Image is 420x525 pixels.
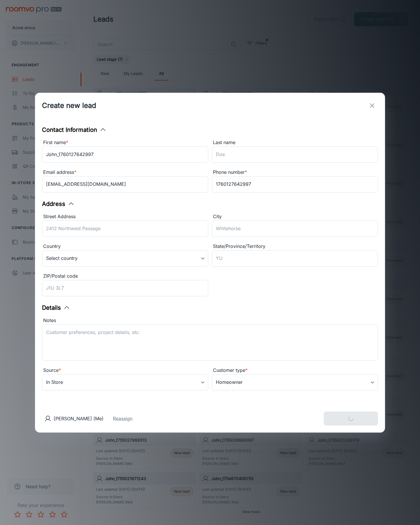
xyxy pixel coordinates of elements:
[54,415,104,422] p: [PERSON_NAME] (Me)
[42,272,208,280] div: ZIP/Postal code
[42,303,70,312] button: Details
[42,250,208,267] div: Select country
[212,374,378,391] div: Homeowner
[212,146,378,163] input: Doe
[42,199,75,208] button: Address
[42,317,378,324] div: Notes
[212,169,378,176] div: Phone number
[42,243,208,250] div: Country
[42,280,208,296] input: J1U 3L7
[42,146,208,163] input: John
[42,176,208,192] input: myname@example.com
[212,176,378,192] input: +1 439-123-4567
[366,100,378,111] button: exit
[42,139,208,146] div: First name
[42,367,208,374] div: Source
[42,125,106,134] button: Contact Information
[212,367,378,374] div: Customer type
[42,213,208,220] div: Street Address
[42,220,208,237] input: 2412 Northwest Passage
[42,169,208,176] div: Email address
[42,374,208,391] div: In Store
[42,100,96,111] h1: Create new lead
[113,415,132,422] button: Reassign
[212,250,378,267] input: YU
[212,243,378,250] div: State/Province/Territory
[212,139,378,146] div: Last name
[212,220,378,237] input: Whitehorse
[212,213,378,220] div: City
